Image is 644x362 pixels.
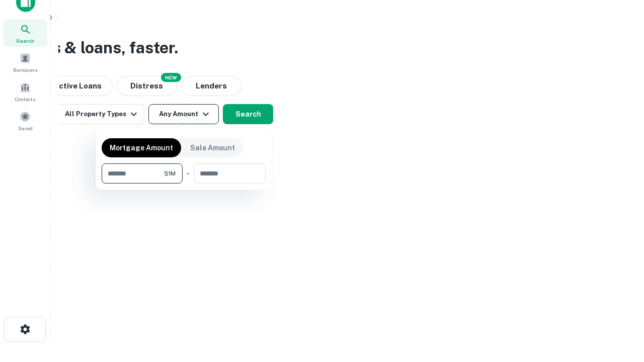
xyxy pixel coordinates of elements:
p: Sale Amount [190,142,235,153]
iframe: Chat Widget [594,282,644,330]
p: Mortgage Amount [110,142,173,153]
div: - [187,163,190,184]
span: $1M [164,169,176,178]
